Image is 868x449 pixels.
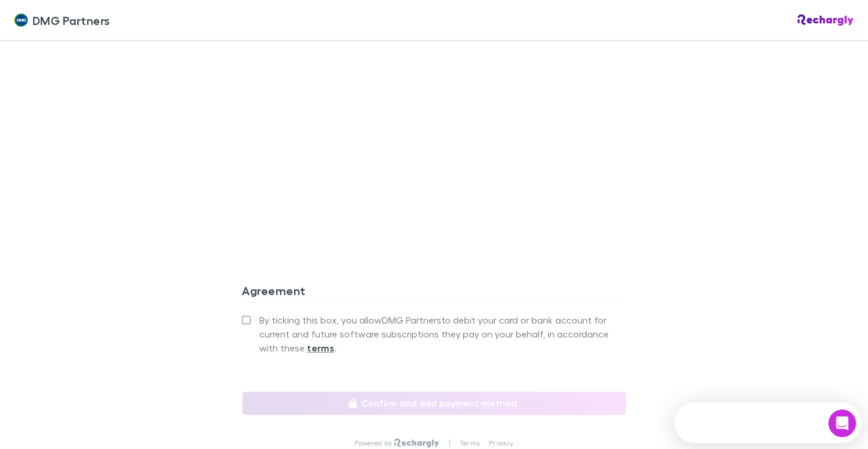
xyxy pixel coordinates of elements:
h3: Agreement [242,283,626,302]
div: Need help? [12,10,167,19]
button: Confirm and add payment method [242,392,626,415]
img: Rechargly Logo [394,439,439,448]
a: Terms [460,439,480,448]
p: | [449,439,451,448]
iframe: Intercom live chat [828,410,856,437]
img: DMG Partners's Logo [14,13,28,27]
div: Open Intercom Messenger [5,5,201,37]
a: Privacy [489,439,513,448]
iframe: Intercom live chat discovery launcher [674,403,862,443]
img: Rechargly Logo [798,15,854,26]
div: The team typically replies in under 3h [12,19,167,31]
p: Powered by [355,439,395,448]
strong: terms [308,342,335,354]
span: By ticking this box, you allow DMG Partners to debit your card or bank account for current and fu... [260,313,626,355]
span: DMG Partners [33,12,110,29]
